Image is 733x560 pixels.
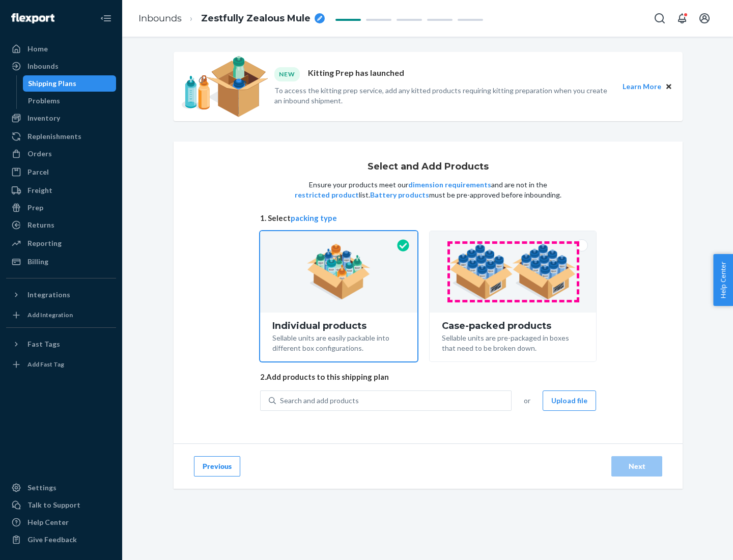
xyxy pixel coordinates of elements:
div: Reporting [27,238,62,248]
button: Upload file [543,390,596,411]
ol: breadcrumbs [130,4,333,34]
div: Sellable units are easily packable into different box configurations. [272,331,405,353]
button: dimension requirements [408,180,491,190]
a: Problems [23,93,117,109]
a: Inbounds [138,13,182,24]
button: Next [611,456,662,477]
img: case-pack.59cecea509d18c883b923b81aeac6d0b.png [449,244,576,300]
p: To access the kitting prep service, add any kitted products requiring kitting preparation when yo... [274,86,613,106]
button: Fast Tags [6,336,116,352]
button: packing type [291,213,337,223]
a: Returns [6,217,116,233]
a: Billing [6,254,116,270]
div: Parcel [27,167,49,177]
button: Close Navigation [96,8,116,29]
a: Parcel [6,164,116,180]
a: Add Integration [6,307,116,323]
div: Billing [27,257,48,267]
div: Search and add products [280,396,359,406]
a: Add Fast Tag [6,356,116,373]
a: Talk to Support [6,497,116,513]
div: Home [27,44,48,54]
a: Replenishments [6,128,116,145]
button: Close [663,81,674,92]
a: Home [6,41,116,57]
a: Orders [6,146,116,162]
div: Returns [27,220,54,230]
div: Problems [28,96,60,106]
span: Zestfully Zealous Mule [201,12,311,25]
button: Open notifications [672,8,692,29]
a: Help Center [6,514,116,530]
div: Prep [27,203,43,213]
a: Inventory [6,110,116,126]
h1: Select and Add Products [368,162,489,172]
div: Inbounds [27,61,59,71]
div: Replenishments [27,131,81,142]
span: 2. Add products to this shipping plan [260,372,596,382]
div: Help Center [27,517,69,527]
a: Prep [6,200,116,216]
span: or [524,396,530,406]
button: restricted product [295,190,359,200]
div: Next [620,461,654,471]
div: Give Feedback [27,535,77,545]
a: Inbounds [6,58,116,74]
div: Individual products [272,321,405,331]
button: Open Search Box [650,8,670,29]
button: Help Center [713,254,733,306]
div: Fast Tags [27,339,60,349]
p: Kitting Prep has launched [308,67,404,81]
div: Integrations [27,290,70,300]
a: Reporting [6,235,116,251]
span: 1. Select [260,213,596,223]
div: Settings [27,483,57,493]
img: individual-pack.facf35554cb0f1810c75b2bd6df2d64e.png [307,244,371,300]
div: Freight [27,185,52,195]
button: Previous [194,456,240,477]
div: Sellable units are pre-packaged in boxes that need to be broken down. [442,331,584,353]
button: Battery products [370,190,429,200]
div: Shipping Plans [28,78,76,89]
div: Talk to Support [27,500,80,510]
div: Inventory [27,113,60,123]
div: Orders [27,149,52,159]
div: Case-packed products [442,321,584,331]
div: NEW [274,67,300,81]
button: Open account menu [694,8,715,29]
p: Ensure your products meet our and are not in the list. must be pre-approved before inbounding. [294,180,562,200]
button: Integrations [6,287,116,303]
a: Shipping Plans [23,75,117,92]
button: Give Feedback [6,531,116,548]
a: Freight [6,182,116,199]
img: Flexport logo [11,13,54,23]
a: Settings [6,480,116,496]
button: Learn More [623,81,661,92]
div: Add Integration [27,311,73,319]
div: Add Fast Tag [27,360,64,369]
